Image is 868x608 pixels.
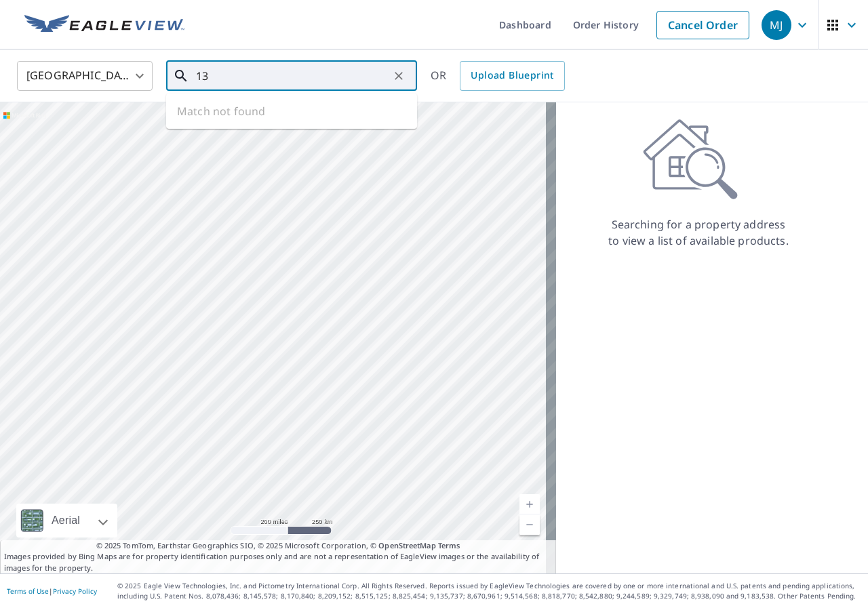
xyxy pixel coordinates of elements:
[438,540,460,550] a: Terms
[7,587,97,595] p: |
[389,66,408,85] button: Clear
[16,504,117,538] div: Aerial
[431,61,565,91] div: OR
[519,514,540,535] a: Current Level 5, Zoom Out
[762,10,791,40] div: MJ
[24,15,184,35] img: EV Logo
[378,540,435,550] a: OpenStreetMap
[460,61,564,91] a: Upload Blueprint
[17,57,153,95] div: [GEOGRAPHIC_DATA]
[656,11,749,39] a: Cancel Order
[96,540,460,552] span: © 2025 TomTom, Earthstar Geographics SIO, © 2025 Microsoft Corporation, ©
[53,586,97,596] a: Privacy Policy
[47,504,84,538] div: Aerial
[519,494,540,514] a: Current Level 5, Zoom In
[471,67,553,84] span: Upload Blueprint
[7,586,49,596] a: Terms of Use
[608,216,789,249] p: Searching for a property address to view a list of available products.
[117,581,861,601] p: © 2025 Eagle View Technologies, Inc. and Pictometry International Corp. All Rights Reserved. Repo...
[196,57,389,95] input: Search by address or latitude-longitude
